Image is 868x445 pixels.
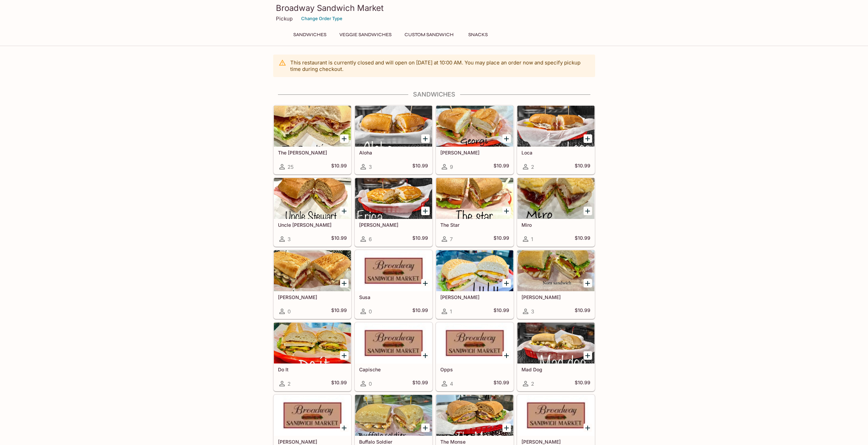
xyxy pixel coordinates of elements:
a: [PERSON_NAME]9$10.99 [436,105,514,174]
a: Opps4$10.99 [436,322,514,391]
button: Add Waseem [584,424,592,432]
h5: Aloha [359,150,428,155]
button: Add The Star [502,207,511,215]
h5: $10.99 [575,235,590,243]
button: Add Miro [584,207,592,215]
h5: The Monse [440,439,509,445]
h5: Uncle [PERSON_NAME] [278,222,347,228]
button: Add Do It [340,351,349,360]
span: 3 [288,236,291,242]
h5: [PERSON_NAME] [278,294,347,300]
button: Add Susa [421,279,430,287]
div: Nora [517,250,594,291]
a: Capische0$10.99 [355,322,432,391]
h5: $10.99 [331,235,347,243]
h5: [PERSON_NAME] [521,439,590,445]
h5: The Star [440,222,509,228]
h5: $10.99 [575,380,590,388]
button: Veggie Sandwiches [336,30,395,40]
h5: $10.99 [575,307,590,315]
h5: [PERSON_NAME] [521,294,590,300]
h5: The [PERSON_NAME] [278,150,347,155]
span: 2 [531,164,534,170]
button: Add George L. W. [340,424,349,432]
a: Mad Dog2$10.99 [517,322,595,391]
h5: $10.99 [494,163,509,171]
button: Add The Snooki [340,134,349,143]
div: Opps [436,323,513,364]
span: 6 [369,236,372,242]
span: 0 [369,308,372,315]
button: Add Capische [421,351,430,360]
h5: $10.99 [412,307,428,315]
h5: $10.99 [331,307,347,315]
span: 3 [369,164,372,170]
h5: Mad Dog [521,367,590,372]
span: 0 [288,308,291,315]
h5: Buffalo Soldier [359,439,428,445]
div: Aloha [355,106,432,147]
h5: $10.99 [412,163,428,171]
button: Custom Sandwich [401,30,457,40]
span: 9 [450,164,453,170]
span: 2 [531,381,534,387]
div: Mad Dog [517,323,594,364]
div: Lu Lu [436,250,513,291]
h5: [PERSON_NAME] [278,439,347,445]
button: Add Georgi [502,134,511,143]
button: Add Robert G. [340,279,349,287]
div: The Star [436,178,513,219]
h5: [PERSON_NAME] [440,150,509,155]
h5: $10.99 [331,380,347,388]
a: Uncle [PERSON_NAME]3$10.99 [274,178,351,247]
a: Loca2$10.99 [517,105,595,174]
div: Loca [517,106,594,147]
span: 1 [531,236,533,242]
a: The Star7$10.99 [436,178,514,247]
h4: Sandwiches [273,91,595,98]
a: The [PERSON_NAME]25$10.99 [274,105,351,174]
div: Waseem [517,395,594,436]
button: Add Nora [584,279,592,287]
span: 1 [450,308,452,315]
button: Add Uncle Stewart [340,207,349,215]
span: 3 [531,308,534,315]
span: 2 [288,381,291,387]
span: 25 [288,164,294,170]
h5: $10.99 [494,235,509,243]
h5: Miro [521,222,590,228]
button: Add Opps [502,351,511,360]
div: Uncle Stewart [274,178,351,219]
a: Do It2$10.99 [274,322,351,391]
h5: [PERSON_NAME] [359,222,428,228]
button: Add Aloha [421,134,430,143]
h5: $10.99 [494,380,509,388]
div: The Snooki [274,106,351,147]
button: Add Lu Lu [502,279,511,287]
h5: $10.99 [412,380,428,388]
h5: [PERSON_NAME] [440,294,509,300]
h5: Loca [521,150,590,155]
div: Capische [355,323,432,364]
a: Susa0$10.99 [355,250,432,319]
a: Aloha3$10.99 [355,105,432,174]
div: George L. W. [274,395,351,436]
p: This restaurant is currently closed and will open on [DATE] at 10:00 AM . You may place an order ... [290,59,590,72]
button: Sandwiches [290,30,330,40]
a: [PERSON_NAME]0$10.99 [274,250,351,319]
h3: Broadway Sandwich Market [276,3,592,13]
button: Add Erica [421,207,430,215]
p: Pickup [276,15,293,22]
h5: Opps [440,367,509,372]
div: Buffalo Soldier [355,395,432,436]
a: [PERSON_NAME]1$10.99 [436,250,514,319]
div: Do It [274,323,351,364]
div: Erica [355,178,432,219]
div: Susa [355,250,432,291]
div: Miro [517,178,594,219]
button: Add Loca [584,134,592,143]
span: 4 [450,381,453,387]
a: Miro1$10.99 [517,178,595,247]
div: Robert G. [274,250,351,291]
a: [PERSON_NAME]6$10.99 [355,178,432,247]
